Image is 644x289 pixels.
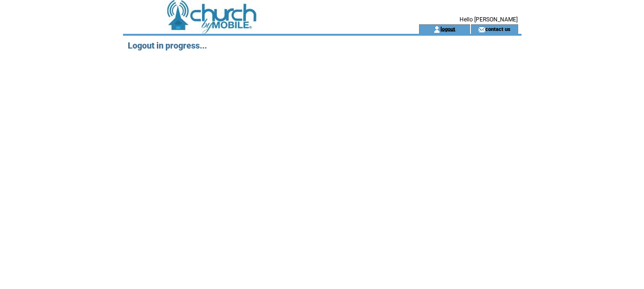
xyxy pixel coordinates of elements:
span: Logout in progress... [128,40,207,50]
span: Hello [PERSON_NAME] [460,16,518,23]
a: logout [440,26,455,32]
a: contact us [485,26,511,32]
img: account_icon.gif [433,26,440,33]
img: contact_us_icon.gif [478,26,485,33]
